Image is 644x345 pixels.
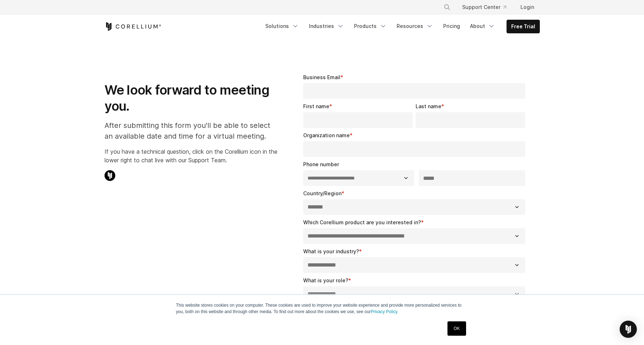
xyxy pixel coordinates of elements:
p: This website stores cookies on your computer. These cookies are used to improve your website expe... [176,302,468,315]
div: Navigation Menu [261,20,540,33]
span: Country/Region [303,190,342,196]
span: Business Email [303,74,340,80]
a: Products [350,20,391,33]
span: Organization name [303,132,350,138]
img: Corellium Chat Icon [105,170,115,181]
span: Phone number [303,161,339,167]
p: If you have a technical question, click on the Corellium icon in the lower right to chat live wit... [105,147,277,164]
a: Support Center [456,1,512,14]
a: Free Trial [507,20,539,33]
a: About [466,20,499,33]
span: Last name [416,103,441,109]
h1: We look forward to meeting you. [105,82,277,114]
a: Privacy Policy. [371,309,398,314]
span: What is your role? [303,277,348,283]
span: First name [303,103,329,109]
button: Search [441,1,454,14]
a: Corellium Home [105,22,161,31]
div: Open Intercom Messenger [620,321,637,338]
a: Industries [305,20,348,33]
a: Resources [392,20,437,33]
span: Which Corellium product are you interested in? [303,219,421,225]
a: Login [515,1,540,14]
a: Pricing [439,20,464,33]
div: Navigation Menu [435,1,540,14]
span: What is your industry? [303,248,359,254]
p: After submitting this form you'll be able to select an available date and time for a virtual meet... [105,120,277,142]
a: Solutions [261,20,303,33]
a: OK [447,321,466,336]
